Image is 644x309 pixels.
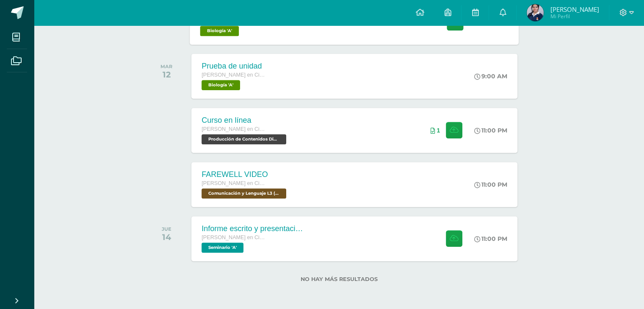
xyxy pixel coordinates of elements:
[202,235,265,240] span: [PERSON_NAME] en Ciencias y Letras con Orientación en Computación
[474,72,507,80] div: 9:00 AM
[202,116,288,125] div: Curso en línea
[202,243,243,253] span: Seminario 'A'
[430,127,440,134] div: Archivos entregados
[160,63,172,69] div: MAR
[202,188,286,199] span: Comunicación y Lenguaje L3 (Inglés Técnico) 5 'A'
[431,19,441,25] div: Archivos entregados
[202,62,265,71] div: Prueba de unidad
[474,181,507,188] div: 11:00 PM
[162,226,171,232] div: JUE
[527,4,544,21] img: 832bce097784c517455ad66caa4c68f5.png
[475,18,509,26] div: 11:00 PM
[160,69,172,80] div: 12
[200,26,239,36] span: Biología 'A'
[202,170,288,179] div: FAREWELL VIDEO
[202,80,240,90] span: Biología 'A'
[474,235,507,243] div: 11:00 PM
[437,127,440,134] span: 1
[550,13,599,20] span: Mi Perfil
[147,276,531,282] label: No hay más resultados
[202,180,265,186] span: [PERSON_NAME] en Ciencias y Letras con Orientación en Computación
[202,224,303,233] div: Informe escrito y presentación final
[550,5,599,14] span: [PERSON_NAME]
[202,126,265,132] span: [PERSON_NAME] en Ciencias y Letras con Orientación en Computación
[474,127,507,134] div: 11:00 PM
[202,72,265,78] span: [PERSON_NAME] en Ciencias y Letras con Orientación en Computación
[202,134,286,144] span: Producción de Contenidos Digitales 'A'
[162,232,171,242] div: 14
